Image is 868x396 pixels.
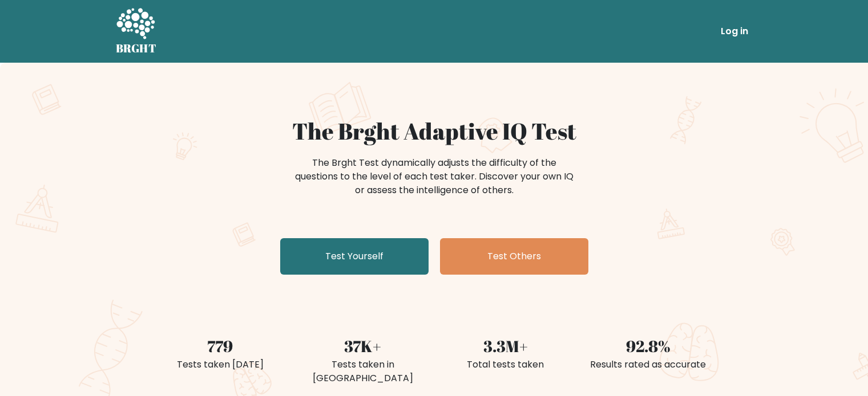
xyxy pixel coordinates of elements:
div: Results rated as accurate [584,358,713,371]
a: Test Others [440,238,588,275]
div: 92.8% [584,334,713,358]
a: BRGHT [116,5,157,58]
div: 779 [156,334,285,358]
div: Tests taken in [GEOGRAPHIC_DATA] [298,358,427,385]
div: The Brght Test dynamically adjusts the difficulty of the questions to the level of each test take... [292,156,577,197]
a: Log in [716,20,753,43]
div: Total tests taken [441,358,570,371]
div: 3.3M+ [441,334,570,358]
div: Tests taken [DATE] [156,358,285,371]
a: Test Yourself [280,238,429,275]
h5: BRGHT [116,42,157,55]
h1: The Brght Adaptive IQ Test [156,117,713,145]
div: 37K+ [298,334,427,358]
